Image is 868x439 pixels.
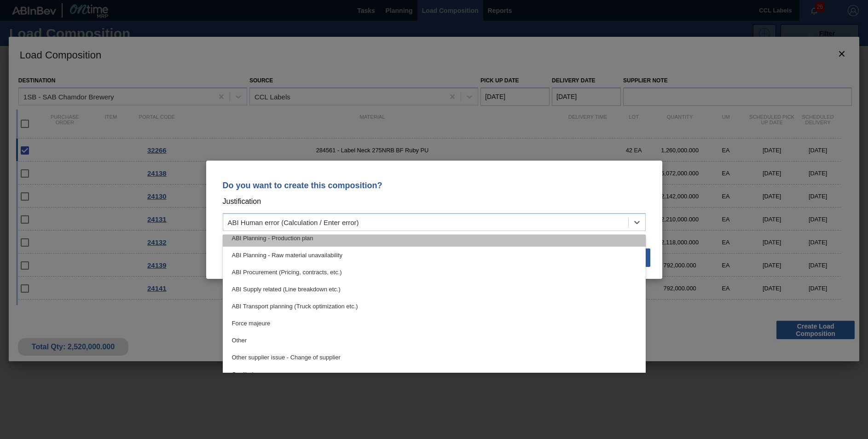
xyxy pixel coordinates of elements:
div: ABI Planning - Production plan [223,230,646,247]
div: ABI Procurement (Pricing, contracts, etc.) [223,264,646,281]
p: Do you want to create this composition? [223,181,646,190]
p: Justification [223,196,646,208]
div: Other [223,332,646,349]
div: Quality issue [223,366,646,383]
div: ABI Human error (Calculation / Enter error) [228,218,359,226]
div: ABI Planning - Raw material unavailability [223,247,646,264]
div: ABI Supply related (Line breakdown etc.) [223,281,646,298]
div: Force majeure [223,315,646,332]
div: Other supplier issue - Change of supplier [223,349,646,366]
div: ABI Transport planning (Truck optimization etc.) [223,298,646,315]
